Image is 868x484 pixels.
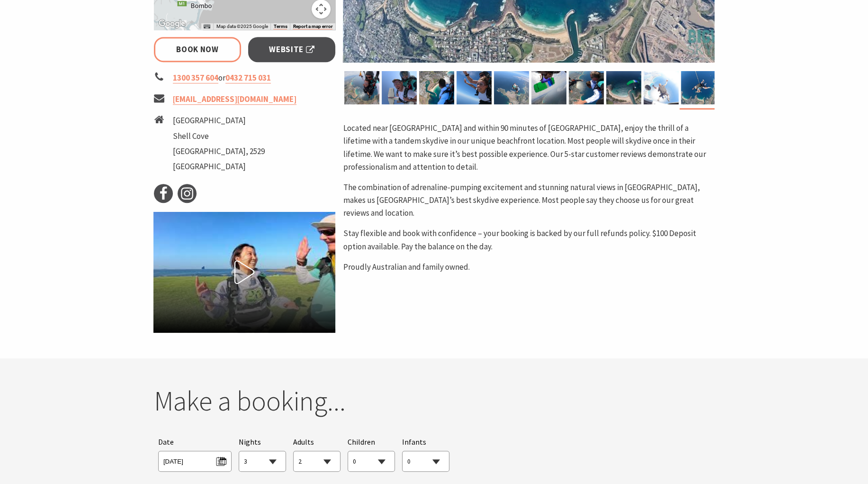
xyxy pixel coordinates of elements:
p: Proudly Australian and family owned. [343,261,714,274]
li: [GEOGRAPHIC_DATA] [173,160,265,173]
img: Bigwave Skydive [531,71,566,104]
button: Keyboard shortcuts [204,23,210,30]
li: [GEOGRAPHIC_DATA] [173,114,265,127]
img: Skydiving over Shellharbour Marina [606,71,641,104]
span: Infants [402,437,426,447]
img: Skydiving Shellharbour Sydney [644,71,679,104]
div: Please choose your desired arrival date [158,436,232,472]
p: Stay flexible and book with confidence – your booking is backed by our full refunds policy. $100 ... [343,227,714,253]
img: Skydiving-Aircraft-Exit [382,71,417,104]
a: Terms (opens in new tab) [273,24,287,29]
img: Skydiving-Freefall [456,71,492,104]
a: 0432 715 031 [225,73,271,83]
span: Adults [293,437,314,447]
img: Skydiving-over-Shellharbour [419,71,454,104]
a: 1300 357 604 [173,73,218,83]
img: Google [156,18,188,30]
li: [GEOGRAPHIC_DATA], 2529 [173,145,265,158]
span: Date [158,437,174,447]
p: Located near [GEOGRAPHIC_DATA] and within 90 minutes of [GEOGRAPHIC_DATA], enjoy the thrill of a ... [343,122,714,174]
span: Website [269,43,314,56]
img: Sydney-Skydiving [569,71,604,104]
li: Shell Cove [173,130,265,143]
span: Map data ©2025 Google [216,24,268,29]
img: Bigwave Skydive [344,71,379,104]
a: Click to see this area on Google Maps [156,18,188,30]
p: The combination of adrenaline-pumping excitement and stunning natural views in [GEOGRAPHIC_DATA],... [343,181,714,220]
a: [EMAIL_ADDRESS][DOMAIN_NAME] [173,94,296,105]
a: Website [248,37,336,62]
h2: Make a booking... [154,384,715,418]
span: Nights [239,436,261,448]
img: Freefall-Bushrangers-Bay [494,71,529,104]
span: [DATE] [163,454,226,466]
a: Report a map error [293,24,332,29]
div: Choose a number of nights [239,436,286,472]
span: Children [348,437,375,447]
li: or [154,72,336,84]
img: Skydiv_ over_Shellharbour_Marina [681,71,716,104]
a: Book Now [154,37,242,62]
